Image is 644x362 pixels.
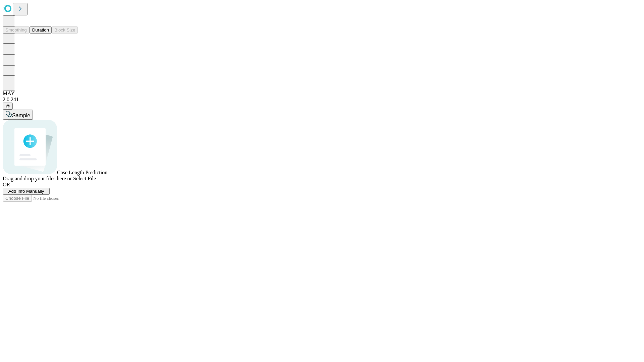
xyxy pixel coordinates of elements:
[3,90,641,97] div: MAY
[3,182,10,187] span: OR
[30,26,52,34] button: Duration
[3,176,72,181] span: Drag and drop your files here or
[3,26,30,34] button: Smoothing
[73,176,96,181] span: Select File
[57,170,107,175] span: Case Length Prediction
[5,104,10,109] span: @
[3,188,50,195] button: Add Info Manually
[52,26,78,34] button: Block Size
[8,189,44,194] span: Add Info Manually
[3,103,13,110] button: @
[3,97,641,103] div: 2.0.241
[3,110,33,120] button: Sample
[12,113,30,118] span: Sample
